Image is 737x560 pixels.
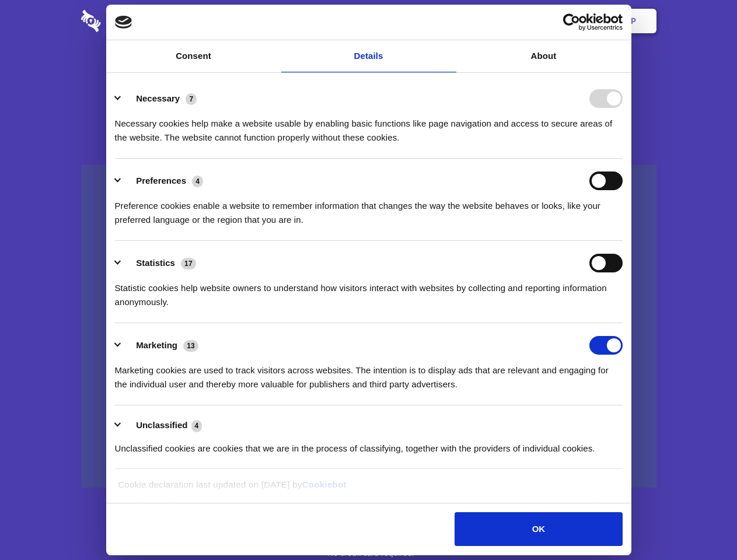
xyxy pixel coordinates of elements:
a: Pricing [343,3,393,39]
button: Preferences (4) [115,171,211,190]
img: logo-wordmark-white-trans-d4663122ce5f474addd5e946df7df03e33cb6a1c49d2221995e7729f52c070b2.svg [81,10,181,32]
label: Marketing [136,340,177,350]
a: Usercentrics Cookiebot - opens in a new window [521,13,623,31]
a: Contact [473,3,527,39]
button: Marketing (13) [115,336,206,355]
a: Details [281,40,456,72]
button: Statistics (17) [115,254,204,272]
button: Necessary (7) [115,89,204,108]
span: 13 [183,340,198,352]
a: About [456,40,631,72]
span: 4 [192,176,203,187]
div: Necessary cookies help make a website usable by enabling basic functions like page navigation and... [115,108,623,145]
button: Unclassified (4) [115,418,209,433]
div: Marketing cookies are used to track visitors across websites. The intention is to display ads tha... [115,355,623,391]
label: Preferences [136,176,186,185]
span: 4 [191,420,202,432]
div: Cookie declaration last updated on [DATE] by [109,478,628,501]
a: Consent [106,40,281,72]
label: Statistics [136,258,175,268]
span: 7 [186,93,197,105]
h4: Auto-redaction of sensitive data, encrypted data sharing and self-destructing private chats. Shar... [81,106,656,145]
div: Preference cookies enable a website to remember information that changes the way the website beha... [115,190,623,227]
h1: Eliminate Slack Data Loss. [81,52,656,94]
a: Cookiebot [302,480,347,489]
span: 17 [181,258,196,269]
a: Login [529,3,580,39]
img: logo [115,16,132,29]
label: Necessary [136,93,180,103]
a: Wistia video thumbnail [81,164,656,488]
div: Unclassified cookies are cookies that we are in the process of classifying, together with the pro... [115,433,623,456]
div: Statistic cookies help website owners to understand how visitors interact with websites by collec... [115,272,623,309]
button: OK [455,512,622,546]
iframe: Drift Widget Chat Controller [679,502,723,546]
